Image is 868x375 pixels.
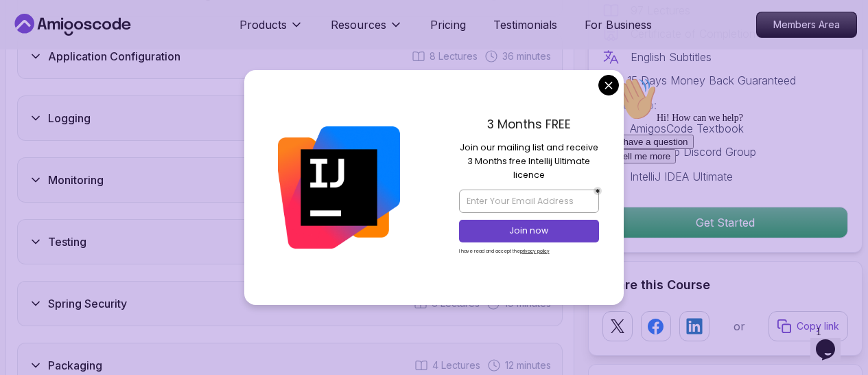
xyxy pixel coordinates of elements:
[430,16,466,33] a: Pricing
[48,172,104,188] h3: Monitoring
[5,5,253,92] div: 👋Hi! How can we help?I have a questionTell me more
[48,110,91,126] h3: Logging
[17,95,563,141] button: Logging7 Lectures 23 minutes
[430,49,478,63] span: 8 Lectures
[17,157,563,203] button: Monitoring4 Lectures 15 minutes
[48,295,127,312] h3: Spring Security
[810,320,854,361] iframe: chat widget
[48,48,180,65] h3: Application Configuration
[493,16,557,33] a: Testimonials
[239,16,287,33] p: Products
[17,281,563,326] button: Spring Security6 Lectures 19 minutes
[17,34,563,79] button: Application Configuration8 Lectures 36 minutes
[5,78,69,92] button: Tell me more
[797,319,839,333] p: Copy link
[239,16,303,44] button: Products
[757,12,856,37] p: Members Area
[505,359,551,372] span: 12 minutes
[48,234,86,250] h3: Testing
[502,49,551,63] span: 36 minutes
[5,63,86,78] button: I have a question
[756,12,857,38] a: Members Area
[48,357,102,374] h3: Packaging
[432,359,480,372] span: 4 Lectures
[5,41,136,52] span: Hi! How can we help?
[585,16,652,33] a: For Business
[5,5,49,49] img: :wave:
[607,71,854,313] iframe: chat widget
[734,318,745,334] p: or
[331,16,403,44] button: Resources
[331,16,386,33] p: Resources
[17,219,563,264] button: Testing3 Lectures 10 minutes
[769,311,848,341] button: Copy link
[631,49,712,65] p: English Subtitles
